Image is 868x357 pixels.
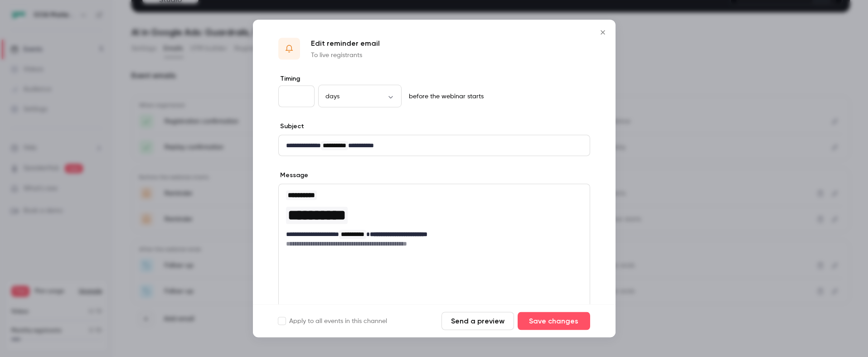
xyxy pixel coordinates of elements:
[278,122,304,131] label: Subject
[278,74,590,83] label: Timing
[405,92,484,101] p: before the webinar starts
[279,184,590,254] div: editor
[594,24,612,42] button: Close
[278,171,308,180] label: Message
[318,92,402,101] div: days
[279,135,590,156] div: editor
[441,312,514,330] button: Send a preview
[518,312,590,330] button: Save changes
[311,38,380,49] p: Edit reminder email
[278,317,387,326] label: Apply to all events in this channel
[311,51,380,60] p: To live registrants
